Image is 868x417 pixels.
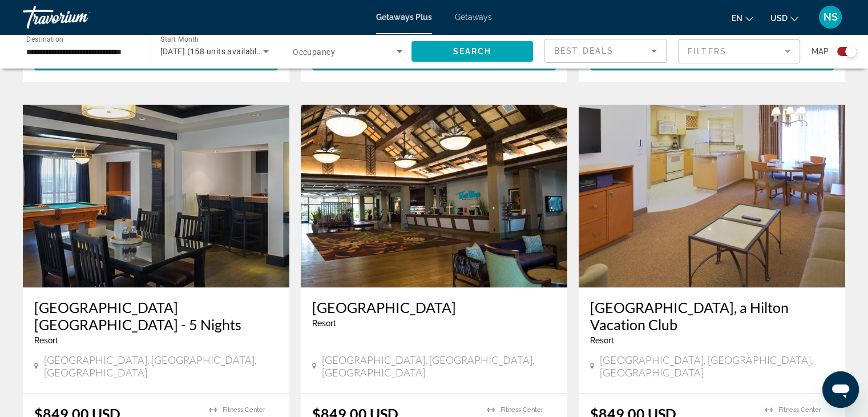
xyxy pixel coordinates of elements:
span: Fitness Center [778,406,821,414]
button: User Menu [815,5,845,29]
span: Search [453,47,491,56]
a: [GEOGRAPHIC_DATA] [GEOGRAPHIC_DATA] - 5 Nights [34,299,278,333]
span: Resort [590,336,614,345]
button: Filter [678,39,800,64]
span: Fitness Center [223,406,265,414]
button: Search [411,41,534,62]
span: en [732,14,742,23]
span: [DATE] (158 units available) [160,47,264,56]
button: View Resort(12 units) [34,50,278,70]
button: Change language [732,10,753,26]
a: [GEOGRAPHIC_DATA] [312,299,556,316]
span: Resort [312,319,336,328]
a: Getaways Plus [376,13,432,22]
span: Destination [26,35,63,43]
a: Getaways [455,13,492,22]
iframe: Button to launch messaging window, conversation in progress [822,371,859,408]
img: DN89E01X.jpg [579,105,845,287]
a: [GEOGRAPHIC_DATA], a Hilton Vacation Club [590,299,834,333]
span: Resort [34,336,58,345]
span: Occupancy [293,47,335,57]
span: NS [823,11,838,23]
span: [GEOGRAPHIC_DATA], [GEOGRAPHIC_DATA], [GEOGRAPHIC_DATA] [44,354,278,379]
span: Map [812,43,829,59]
img: RM79I01X.jpg [23,105,289,287]
button: View Resort(20 units) [590,50,834,70]
span: [GEOGRAPHIC_DATA], [GEOGRAPHIC_DATA], [GEOGRAPHIC_DATA] [322,354,556,379]
span: Best Deals [554,46,613,55]
button: View Resort(4 units) [312,50,556,70]
mat-select: Sort by [554,44,657,58]
img: C610O01X.jpg [301,105,567,287]
span: [GEOGRAPHIC_DATA], [GEOGRAPHIC_DATA], [GEOGRAPHIC_DATA] [600,354,834,379]
span: Start Month [160,35,199,43]
a: Travorium [23,2,137,32]
span: USD [770,14,788,23]
button: Change currency [770,10,798,26]
span: Fitness Center [500,406,543,414]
